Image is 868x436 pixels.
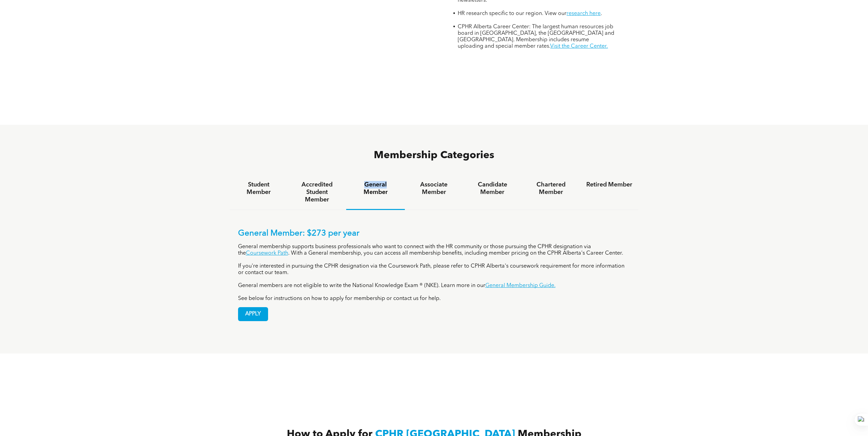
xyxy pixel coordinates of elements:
a: Visit the Career Center. [550,44,608,49]
a: General Membership Guide. [485,283,556,288]
h4: Student Member [236,181,282,196]
span: . [601,11,602,16]
span: HR research specific to our region. View our [458,11,567,16]
a: research here [567,11,601,16]
a: Coursework Path [246,251,288,256]
p: General Member: $273 per year [238,229,630,239]
h4: Associate Member [411,181,457,196]
span: CPHR Alberta Career Center: The largest human resources job board in [GEOGRAPHIC_DATA], the [GEOG... [458,24,614,49]
h4: Accredited Student Member [294,181,340,204]
a: APPLY [238,307,268,321]
p: If you're interested in pursuing the CPHR designation via the Coursework Path, please refer to CP... [238,263,630,276]
p: General members are not eligible to write the National Knowledge Exam ® (NKE). Learn more in our [238,283,630,289]
h4: Chartered Member [528,181,574,196]
h4: General Member [352,181,398,196]
p: See below for instructions on how to apply for membership or contact us for help. [238,296,630,302]
p: General membership supports business professionals who want to connect with the HR community or t... [238,244,630,257]
span: Membership Categories [374,150,494,161]
h4: Retired Member [586,181,632,189]
h4: Candidate Member [469,181,515,196]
